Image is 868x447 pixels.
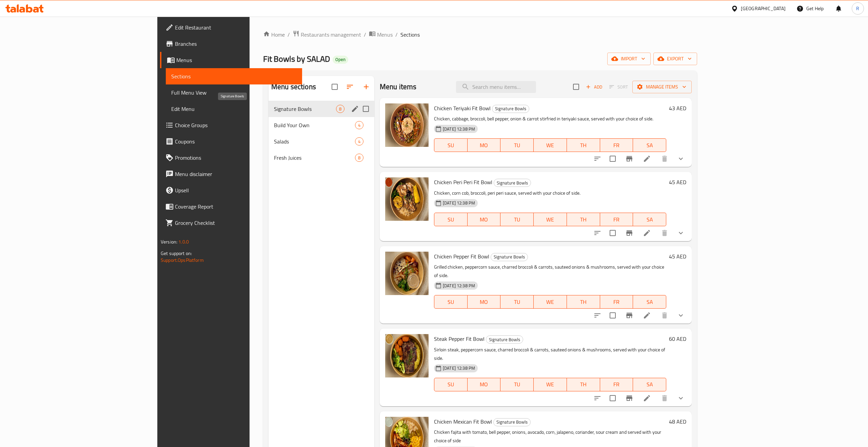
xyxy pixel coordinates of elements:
[468,138,501,152] button: MO
[534,213,567,226] button: WE
[434,103,491,113] span: Chicken Teriyaki Fit Bowl
[440,126,478,132] span: [DATE] 12:38 PM
[603,380,631,389] span: FR
[606,152,620,166] span: Select to update
[613,55,645,63] span: import
[656,390,673,406] button: delete
[486,335,523,344] div: Signature Bowls
[437,215,465,225] span: SU
[677,229,685,237] svg: Show Choices
[673,390,689,406] button: show more
[175,186,297,194] span: Upsell
[175,23,297,32] span: Edit Restaurant
[607,53,651,65] button: import
[434,334,485,344] span: Steak Pepper Fit Bowl
[669,417,686,426] h6: 48 AED
[621,151,637,167] button: Branch-specific-item
[269,117,374,133] div: Build Your Own4
[636,297,664,307] span: SA
[669,334,686,344] h6: 60 AED
[643,311,651,319] a: Edit menu item
[589,225,606,241] button: sort-choices
[434,346,666,363] p: Sirloin steak, peppercorn sauce, charred broccoli & carrots, sauteed onions & mushrooms, served w...
[600,138,633,152] button: FR
[434,263,666,280] p: Grilled chicken, peppercorn sauce, charred broccoli & carrots, sauteed onions & mushrooms, served...
[355,154,363,162] div: items
[166,84,302,101] a: Full Menu View
[621,390,637,406] button: Branch-specific-item
[583,82,605,92] span: Add item
[570,215,597,225] span: TH
[470,215,498,225] span: MO
[600,295,633,309] button: FR
[669,252,686,261] h6: 45 AED
[175,170,297,178] span: Menu disclaimer
[633,213,666,226] button: SA
[500,378,534,391] button: TU
[355,138,363,145] span: 4
[437,380,465,389] span: SU
[633,295,666,309] button: SA
[636,140,664,150] span: SA
[856,5,859,12] span: R
[175,202,297,211] span: Coverage Report
[500,295,534,309] button: TU
[434,189,666,197] p: Chicken, corn cob, broccoli, peri peri sauce, served with your choice of side.
[605,82,632,92] span: Select section first
[621,307,637,324] button: Branch-specific-item
[585,83,603,91] span: Add
[468,213,501,226] button: MO
[536,297,564,307] span: WE
[263,51,330,66] span: Fit Bowls by SALAD
[468,378,501,391] button: MO
[570,297,597,307] span: TH
[470,140,498,150] span: MO
[342,79,358,95] span: Sort sections
[494,179,531,187] span: Signature Bowls
[440,283,478,289] span: [DATE] 12:38 PM
[293,30,361,39] a: Restaurants management
[600,378,633,391] button: FR
[603,297,631,307] span: FR
[400,31,420,39] span: Sections
[380,82,417,92] h2: Menu items
[274,121,355,129] div: Build Your Own
[470,297,498,307] span: MO
[589,390,606,406] button: sort-choices
[486,336,523,344] span: Signature Bowls
[175,121,297,129] span: Choice Groups
[491,253,528,261] span: Signature Bowls
[677,155,685,163] svg: Show Choices
[434,428,666,445] p: Chicken fajita with tomato, bell pepper, onions, avocado, corn, jalapeno, coriander, sour cream a...
[567,138,600,152] button: TH
[491,253,528,261] div: Signature Bowls
[493,418,531,426] div: Signature Bowls
[567,295,600,309] button: TH
[175,40,297,48] span: Branches
[175,137,297,145] span: Coupons
[656,307,673,324] button: delete
[160,150,302,166] a: Promotions
[659,55,692,63] span: export
[600,213,633,226] button: FR
[570,140,597,150] span: TH
[636,215,664,225] span: SA
[653,53,697,65] button: export
[178,237,189,246] span: 1.0.0
[456,81,536,93] input: search
[437,297,465,307] span: SU
[385,252,429,295] img: Chicken Pepper Fit Bowl
[385,177,429,221] img: Chicken Peri Peri Fit Bowl
[643,394,651,402] a: Edit menu item
[494,418,530,426] span: Signature Bowls
[333,57,348,62] span: Open
[434,177,492,187] span: Chicken Peri Peri Fit Bowl
[643,155,651,163] a: Edit menu item
[355,122,363,129] span: 4
[434,115,666,123] p: Chicken, cabbage, broccoli, bell pepper, onion & carrot stirfried in teriyaki sauce, served with ...
[274,154,355,162] div: Fresh Juices
[166,68,302,84] a: Sections
[603,140,631,150] span: FR
[741,5,786,12] div: [GEOGRAPHIC_DATA]
[355,121,363,129] div: items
